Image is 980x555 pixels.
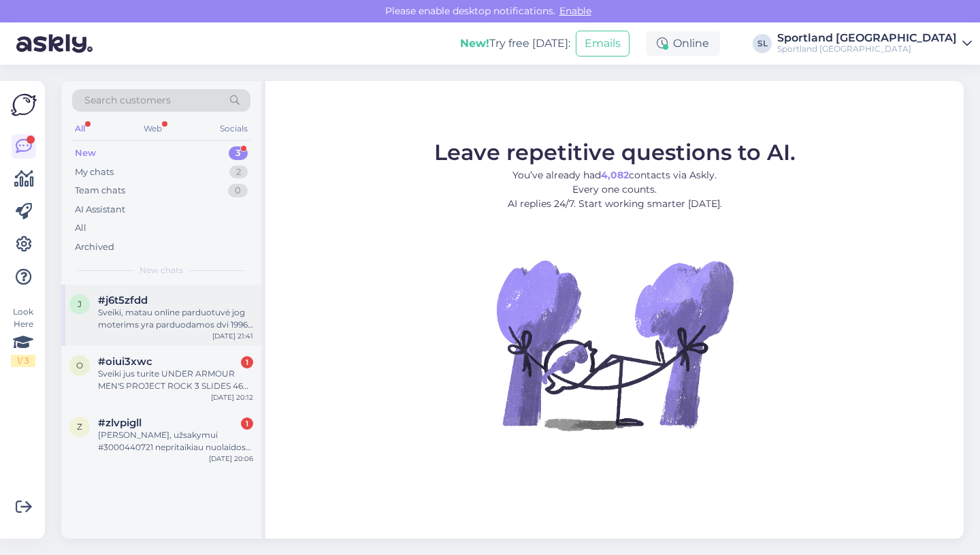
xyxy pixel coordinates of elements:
b: 4,082 [601,169,629,181]
div: [DATE] 20:12 [211,392,253,402]
div: Sportland [GEOGRAPHIC_DATA] [777,33,957,44]
div: AI Assistant [75,203,125,217]
div: [DATE] 21:41 [212,331,253,341]
div: Sportland [GEOGRAPHIC_DATA] [777,44,957,54]
p: You’ve already had contacts via Askly. Every one counts. AI replies 24/7. Start working smarter [... [434,168,796,211]
div: Sveiki jus turite UNDER ARMOUR MEN'S PROJECT ROCK 3 SLIDES 46 Didi,ar ne? [98,368,253,392]
div: Look Here [11,306,35,367]
div: [PERSON_NAME], užsakymui #3000440721 nepritaikiau nuolaidos kodo, gal butu imanoma? Kodas: Luminor20 [98,429,253,454]
span: #j6t5zfdd [98,294,148,306]
span: #oiui3xwc [98,355,152,368]
div: 2 [229,165,248,179]
div: Sveiki, matau online parduotuvė jog moterims yra parduodamos dvi 1996 retro TNF striukes, kuo jos... [98,306,253,331]
div: 0 [228,184,248,197]
div: New [75,146,96,160]
div: 3 [229,146,248,160]
div: My chats [75,165,114,179]
span: New chats [140,264,183,276]
div: Online [646,31,720,56]
div: All [75,221,86,235]
span: Leave repetitive questions to AI. [434,139,796,165]
button: Emails [576,31,630,57]
a: Sportland [GEOGRAPHIC_DATA]Sportland [GEOGRAPHIC_DATA] [777,33,972,54]
div: SL [753,34,772,53]
span: Search customers [84,93,171,108]
div: Archived [75,240,114,254]
span: o [76,360,83,370]
div: Try free [DATE]: [460,35,570,52]
img: No Chat active [492,222,737,467]
span: Enable [555,5,595,17]
div: Socials [217,120,250,138]
img: Askly Logo [11,92,37,118]
div: 1 [241,356,253,368]
span: z [77,422,82,432]
div: Team chats [75,184,125,197]
div: All [72,120,88,138]
b: New! [460,37,489,50]
div: [DATE] 20:06 [209,454,253,464]
div: 1 / 3 [11,355,35,367]
span: j [78,299,82,309]
div: 1 [241,417,253,430]
div: Web [141,120,165,138]
span: #zlvpigll [98,417,142,429]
